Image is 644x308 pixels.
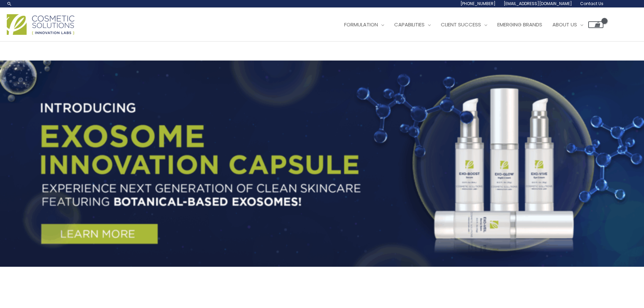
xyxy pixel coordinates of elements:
a: View Shopping Cart, empty [588,21,603,28]
span: Client Success [441,21,481,28]
span: [EMAIL_ADDRESS][DOMAIN_NAME] [504,1,572,6]
span: Emerging Brands [497,21,542,28]
a: Client Success [436,15,492,35]
span: [PHONE_NUMBER] [460,1,496,6]
a: Capabilities [389,15,436,35]
img: Cosmetic Solutions Logo [7,14,74,35]
nav: Site Navigation [334,15,603,35]
span: Formulation [344,21,378,28]
span: Capabilities [394,21,425,28]
span: About Us [552,21,577,28]
span: Contact Us [580,1,603,6]
a: Formulation [339,15,389,35]
a: Search icon link [7,1,12,6]
a: About Us [547,15,588,35]
a: Emerging Brands [492,15,547,35]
